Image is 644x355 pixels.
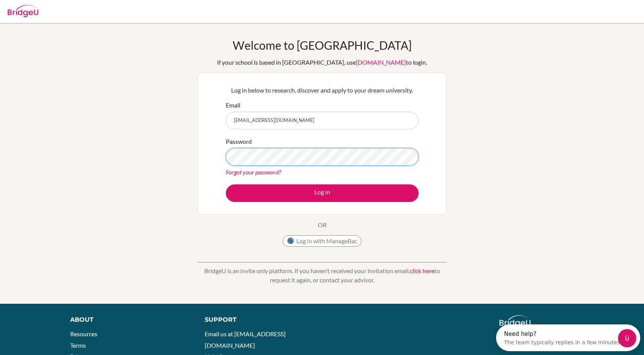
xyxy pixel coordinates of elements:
a: Forgot your password? [226,168,281,176]
img: Bridge-U [8,5,38,17]
img: logo_white@2x-f4f0deed5e89b7ecb1c2cc34c3e3d731f90f0f143d5ea2071677605dd97b5244.png [499,315,531,328]
iframe: Intercom live chat [618,329,636,347]
div: If your school is based in [GEOGRAPHIC_DATA], use to login. [217,58,427,67]
a: Terms [70,342,86,349]
a: Email us at [EMAIL_ADDRESS][DOMAIN_NAME] [205,330,286,349]
button: Log in with ManageBac [283,235,361,247]
a: click here [410,267,434,274]
label: Password [226,137,252,146]
iframe: Intercom live chat discovery launcher [496,324,640,351]
a: Resources [70,330,97,337]
p: BridgeU is an invite only platform. If you haven’t received your invitation email, to request it ... [197,266,447,285]
div: Open Intercom Messenger [3,3,148,24]
div: Support [205,315,314,324]
p: Log in below to research, discover and apply to your dream university. [226,86,419,95]
a: [DOMAIN_NAME] [356,59,406,66]
p: OR [318,220,327,230]
div: The team typically replies in a few minutes. [8,13,126,21]
h1: Welcome to [GEOGRAPHIC_DATA] [233,38,412,52]
label: Email [226,101,240,110]
div: Need help? [8,7,126,13]
button: Log in [226,184,419,202]
div: About [70,315,187,324]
